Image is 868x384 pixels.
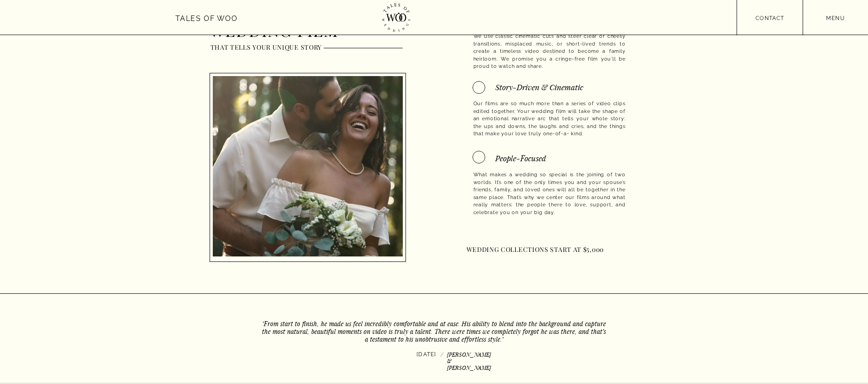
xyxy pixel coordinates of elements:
h3: Story-Driven & Cinematic [495,82,629,92]
div: / [441,351,444,357]
h3: "From start to finish, he made us feel incredibly comfortable and at ease. His ability to blend i... [261,320,607,346]
p: [PERSON_NAME] & [PERSON_NAME] [447,351,482,363]
a: Tales of Woo [175,12,238,23]
p: [DATE] [386,350,437,357]
p: What makes a wedding so special is the joining of two worlds. It’s one of the only times you and ... [473,171,626,217]
h1: Wedding collections start at $5,000 [467,246,633,256]
a: menu [803,14,868,20]
p: Our films are so much more than a series of video clips edited together. Your wedding film will t... [473,100,626,146]
h2: Wedding Film [210,20,356,37]
a: contact [737,14,803,20]
p: We use classic cinematic cuts and steer clear of cheesy transitions, misplaced music, or short-li... [473,33,626,85]
h3: that tells your unique story [211,44,333,52]
h3: People-Focused [495,154,629,164]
